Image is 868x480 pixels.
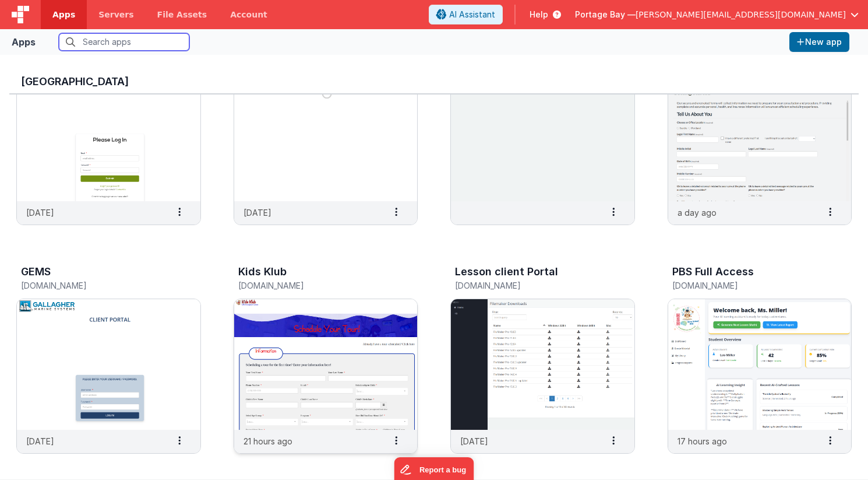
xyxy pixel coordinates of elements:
[21,281,172,290] h5: [DOMAIN_NAME]
[26,435,54,447] p: [DATE]
[157,9,207,20] span: File Assets
[678,206,717,219] p: a day ago
[21,266,51,278] h3: GEMS
[26,206,54,219] p: [DATE]
[636,9,846,20] span: [PERSON_NAME][EMAIL_ADDRESS][DOMAIN_NAME]
[59,33,189,51] input: Search apps
[460,435,488,447] p: [DATE]
[12,35,36,49] div: Apps
[244,206,271,219] p: [DATE]
[530,9,548,20] span: Help
[21,76,847,87] h3: [GEOGRAPHIC_DATA]
[575,9,636,20] span: Portage Bay —
[449,9,495,20] span: AI Assistant
[575,9,859,20] button: Portage Bay — [PERSON_NAME][EMAIL_ADDRESS][DOMAIN_NAME]
[238,266,287,278] h3: Kids Klub
[98,9,133,20] span: Servers
[455,266,558,278] h3: Lesson client Portal
[789,32,849,52] button: New app
[678,435,727,447] p: 17 hours ago
[52,9,75,20] span: Apps
[455,281,606,290] h5: [DOMAIN_NAME]
[672,281,823,290] h5: [DOMAIN_NAME]
[672,266,754,278] h3: PBS Full Access
[244,435,292,447] p: 21 hours ago
[238,281,389,290] h5: [DOMAIN_NAME]
[429,5,503,24] button: AI Assistant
